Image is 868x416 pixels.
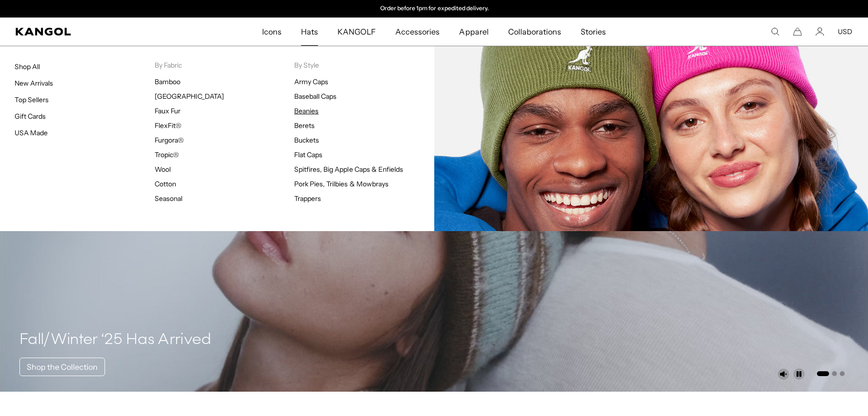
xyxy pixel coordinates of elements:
[155,165,171,174] a: Wool
[301,18,318,46] span: Hats
[334,5,534,13] slideshow-component: Announcement bar
[328,18,386,46] a: KANGOLF
[778,368,789,380] button: Unmute
[155,150,179,159] a: Tropic®
[838,27,852,36] button: USD
[155,92,224,101] a: [GEOGRAPHIC_DATA]
[294,180,389,188] a: Pork Pies, Trilbies & Mowbrays
[262,18,282,46] span: Icons
[15,128,48,137] a: USA Made
[294,107,319,115] a: Beanies
[380,5,489,13] p: Order before 1pm for expedited delivery.
[395,18,440,46] span: Accessories
[508,18,561,46] span: Collaborations
[291,18,328,46] a: Hats
[817,371,829,376] button: Go to slide 1
[771,27,779,36] summary: Search here
[386,18,449,46] a: Accessories
[155,121,181,130] a: FlexFit®
[15,95,49,104] a: Top Sellers
[571,18,616,46] a: Stories
[294,150,322,159] a: Flat Caps
[155,77,180,86] a: Bamboo
[294,61,434,70] p: By Style
[16,28,173,36] a: Kangol
[15,112,46,121] a: Gift Cards
[155,180,176,188] a: Cotton
[15,79,53,88] a: New Arrivals
[840,371,845,376] button: Go to slide 3
[294,121,315,130] a: Berets
[155,107,180,115] a: Faux Fur
[793,368,805,380] button: Pause
[793,27,802,36] button: Cart
[815,27,824,36] a: Account
[581,18,606,46] span: Stories
[449,18,498,46] a: Apparel
[15,62,40,71] a: Shop All
[294,136,319,145] a: Buckets
[335,5,535,13] div: 2 of 2
[337,18,376,46] span: KANGOLF
[498,18,571,46] a: Collaborations
[294,194,321,203] a: Trappers
[19,358,105,376] a: Shop the Collection
[294,165,403,174] a: Spitfires, Big Apple Caps & Enfields
[816,369,845,377] ul: Select a slide to show
[832,371,837,376] button: Go to slide 2
[19,330,212,350] h4: Fall/Winter ‘25 Has Arrived
[252,18,291,46] a: Icons
[155,194,182,203] a: Seasonal
[294,92,337,101] a: Baseball Caps
[335,5,535,13] div: Announcement
[459,18,488,46] span: Apparel
[155,136,184,145] a: Furgora®
[294,77,328,86] a: Army Caps
[155,61,295,70] p: By Fabric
